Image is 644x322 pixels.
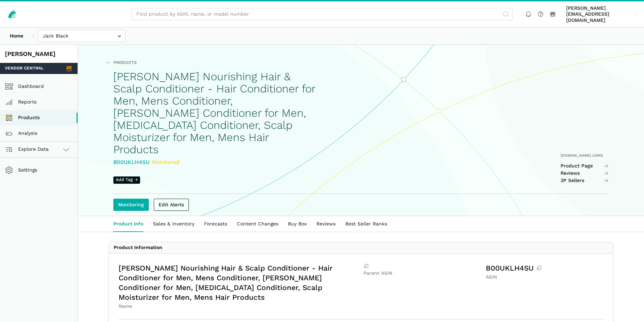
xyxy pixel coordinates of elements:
input: Jack Black [38,30,126,42]
a: Sales & Inventory [148,216,199,232]
a: 3P Sellers [561,177,609,184]
a: Content Changes [232,216,283,232]
a: Products [106,60,137,66]
div: [PERSON_NAME] Nourishing Hair & Scalp Conditioner - Hair Conditioner for Men, Mens Conditioner, [... [119,263,359,302]
a: Product Page [561,163,609,169]
h1: [PERSON_NAME] Nourishing Hair & Scalp Conditioner - Hair Conditioner for Men, Mens Conditioner, [... [113,71,317,156]
a: [PERSON_NAME][EMAIL_ADDRESS][DOMAIN_NAME] [564,4,639,25]
div: Product Information [114,245,162,251]
a: Reviews [561,170,609,176]
span: [PERSON_NAME][EMAIL_ADDRESS][DOMAIN_NAME] [566,5,631,24]
div: [PERSON_NAME] [5,50,73,58]
span: Monitored [152,159,179,165]
div: B00UKLH4SU [113,158,317,167]
div: B00UKLH4SU [486,263,603,273]
div: [DOMAIN_NAME] Links [561,153,609,158]
span: Explore Data [7,145,49,154]
span: Add Tag [113,176,140,184]
input: Find product by ASIN, name, or model number [131,8,513,20]
a: Edit Alerts [154,199,189,211]
div: Parent ASIN [363,270,481,276]
a: Forecasts [199,216,232,232]
div: ASIN [486,274,603,280]
div: Name [119,303,359,309]
span: + [135,177,138,183]
a: Home [5,30,28,42]
a: Reviews [312,216,340,232]
a: Buy Box [283,216,312,232]
a: Product Info [108,216,148,232]
span: Vendor Central [5,65,43,72]
span: Products [113,60,137,66]
a: Best Seller Ranks [340,216,392,232]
